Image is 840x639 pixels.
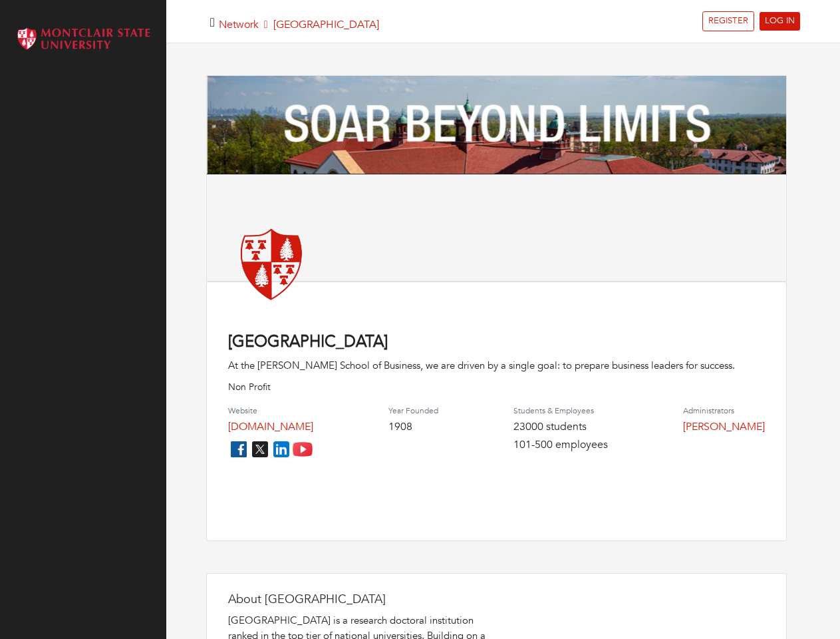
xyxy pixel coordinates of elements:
a: Network [219,17,259,32]
h4: 1908 [388,421,438,433]
img: montclair-state-university.png [228,220,315,306]
h4: About [GEOGRAPHIC_DATA] [228,592,494,607]
img: twitter_icon-7d0bafdc4ccc1285aa2013833b377ca91d92330db209b8298ca96278571368c9.png [249,439,271,460]
img: youtube_icon-fc3c61c8c22f3cdcae68f2f17984f5f016928f0ca0694dd5da90beefb88aa45e.png [292,439,313,460]
img: facebook_icon-256f8dfc8812ddc1b8eade64b8eafd8a868ed32f90a8d2bb44f507e1979dbc24.png [228,439,249,460]
img: linkedin_icon-84db3ca265f4ac0988026744a78baded5d6ee8239146f80404fb69c9eee6e8e7.png [271,439,292,460]
a: [PERSON_NAME] [683,419,765,434]
h4: Administrators [683,406,765,415]
p: Non Profit [228,380,765,394]
img: Montclair_logo.png [13,23,153,55]
h4: 101-500 employees [513,439,608,451]
h4: 23000 students [513,421,608,433]
a: LOG IN [760,12,800,31]
h4: Year Founded [388,406,438,415]
a: [DOMAIN_NAME] [228,419,313,434]
img: Montclair%20Banner.png [207,76,786,175]
h4: Students & Employees [513,406,608,415]
h4: [GEOGRAPHIC_DATA] [228,333,765,352]
div: At the [PERSON_NAME] School of Business, we are driven by a single goal: to prepare business lead... [228,358,765,373]
h4: Website [228,406,313,415]
a: REGISTER [702,11,754,31]
h5: [GEOGRAPHIC_DATA] [219,19,379,31]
